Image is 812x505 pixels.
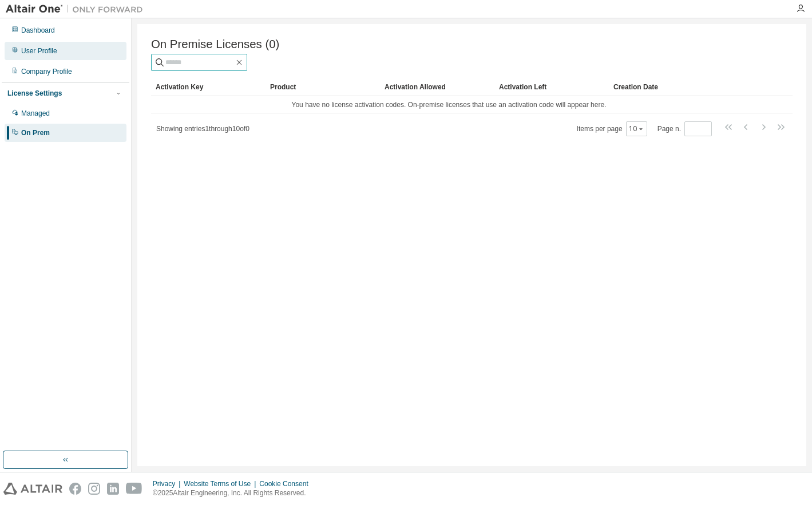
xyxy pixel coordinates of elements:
img: Altair One [6,3,149,15]
div: Managed [21,109,50,118]
img: facebook.svg [69,483,81,495]
span: On Premise Licenses (0) [151,38,279,51]
div: Dashboard [21,26,55,35]
p: © 2025 Altair Engineering, Inc. All Rights Reserved. [153,488,315,498]
span: Showing entries 1 through 10 of 0 [156,125,249,133]
div: Activation Left [499,78,604,96]
img: youtube.svg [126,483,142,495]
div: User Profile [21,46,57,56]
img: linkedin.svg [107,483,119,495]
span: Items per page [577,121,647,136]
div: Cookie Consent [259,479,315,488]
span: Page n. [657,121,712,136]
img: instagram.svg [88,483,100,495]
div: On Prem [21,128,50,137]
div: License Settings [7,89,62,98]
td: You have no license activation codes. On-premise licenses that use an activation code will appear... [151,96,747,113]
div: Product [270,78,375,96]
button: 10 [629,124,644,133]
div: Privacy [153,479,184,488]
div: Activation Allowed [385,78,490,96]
div: Creation Date [613,78,742,96]
img: altair_logo.svg [3,483,62,495]
div: Activation Key [156,78,261,96]
div: Website Terms of Use [184,479,259,488]
div: Company Profile [21,67,72,76]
